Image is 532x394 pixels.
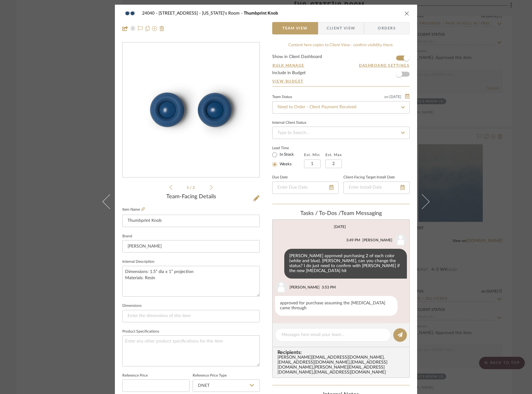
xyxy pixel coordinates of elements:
[123,55,259,165] img: 62adbebe-89c9-45bf-822d-b6d670aa7510_436x436.jpg
[122,215,260,227] input: Enter Item Name
[122,260,155,263] label: Internal Description
[190,186,193,190] span: /
[187,186,190,190] span: 1
[122,7,137,20] img: 62adbebe-89c9-45bf-822d-b6d670aa7510_48x40.jpg
[343,181,410,194] input: Enter Install Date
[284,249,407,279] div: [PERSON_NAME] approved purchasing 2 of each color (white and blue). [PERSON_NAME], can you change...
[322,284,336,290] div: 3:53 PM
[123,55,259,165] div: 0
[327,22,355,34] span: Client View
[272,63,305,68] button: Bulk Manage
[343,176,395,179] label: Client-Facing Target Install Date
[272,101,410,114] input: Type to Search…
[272,151,304,168] mat-radio-group: Select item type
[272,127,410,139] input: Type to Search…
[290,284,320,290] div: [PERSON_NAME]
[272,210,410,217] div: team Messaging
[359,63,410,68] button: Dashboard Settings
[282,22,308,34] span: Team View
[272,145,304,151] label: Lead Time
[346,237,360,243] div: 3:49 PM
[272,181,338,194] input: Enter Due Date
[122,330,159,333] label: Product Specifications
[272,176,288,179] label: Due Date
[122,374,148,377] label: Reference Price
[371,22,403,34] span: Orders
[275,281,287,293] img: user_avatar.png
[122,207,145,212] label: Item Name
[325,153,342,157] label: Est. Max
[122,310,260,322] input: Enter the dimensions of this item
[159,26,164,31] img: Remove from project
[277,355,407,375] div: [PERSON_NAME][EMAIL_ADDRESS][DOMAIN_NAME] , [EMAIL_ADDRESS][DOMAIN_NAME] , [EMAIL_ADDRESS][DOMAIN...
[193,186,196,190] span: 2
[122,194,260,200] div: Team-Facing Details
[272,42,410,48] div: Content here copies to Client View - confirm visibility there.
[334,225,346,229] div: [DATE]
[122,235,132,238] label: Brand
[300,211,341,216] span: Tasks / To-Dos /
[404,11,410,16] button: close
[278,162,292,167] label: Weeks
[278,152,294,158] label: In Stock
[244,11,278,16] span: Thumbprint Knob
[122,304,142,307] label: Dimensions
[275,296,398,316] div: approved for purchase assuming the [MEDICAL_DATA] came through
[384,95,389,99] span: on
[193,374,227,377] label: Reference Price Type
[277,350,407,355] span: Recipients:
[122,240,260,253] input: Enter Brand
[362,237,392,243] div: [PERSON_NAME]
[142,11,202,16] span: 24040 - [STREET_ADDRESS]
[272,79,410,84] a: View Budget
[202,11,244,16] span: [US_STATE]'s Room
[304,153,320,157] label: Est. Min
[272,96,292,99] div: Team Status
[272,121,306,124] div: Internal Client Status
[395,234,407,246] img: user_avatar.png
[389,95,402,99] span: [DATE]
